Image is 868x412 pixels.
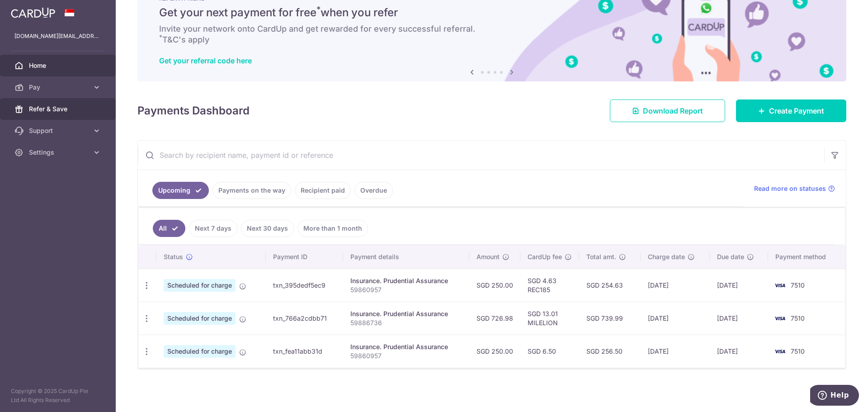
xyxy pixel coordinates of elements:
span: Create Payment [769,105,824,116]
td: SGD 250.00 [469,269,520,302]
a: Overdue [354,182,393,199]
span: 7510 [791,347,805,355]
td: SGD 250.00 [469,335,520,368]
img: Bank Card [771,313,789,324]
td: SGD 13.01 MILELION [520,302,579,335]
td: txn_fea11abb31d [266,335,343,368]
td: SGD 4.63 REC185 [520,269,579,302]
span: Total amt. [586,252,616,261]
a: Upcoming [152,182,209,199]
img: CardUp [11,7,55,18]
a: Create Payment [736,99,846,122]
td: SGD 739.99 [579,302,640,335]
img: Bank Card [771,280,789,291]
h6: Invite your network onto CardUp and get rewarded for every successful referral. T&C's apply [159,24,825,45]
span: Scheduled for charge [164,312,236,325]
p: 59860957 [350,285,462,294]
iframe: Opens a widget where you can find more information [810,385,859,407]
td: [DATE] [710,302,768,335]
td: SGD 726.98 [469,302,520,335]
a: Get your referral code here [159,56,252,65]
span: Refer & Save [29,104,89,114]
span: 7510 [791,281,805,289]
h4: Payments Dashboard [137,103,250,119]
th: Payment method [768,245,845,269]
a: Next 30 days [241,220,294,237]
span: Support [29,126,89,135]
a: Read more on statuses [754,184,835,193]
span: Status [164,252,183,261]
td: [DATE] [710,269,768,302]
span: Due date [717,252,744,261]
td: SGD 254.63 [579,269,640,302]
a: Next 7 days [189,220,237,237]
span: CardUp fee [528,252,562,261]
span: Pay [29,83,89,92]
span: Settings [29,148,89,157]
td: [DATE] [641,335,710,368]
p: 59860957 [350,351,462,360]
img: Bank Card [771,346,789,357]
span: Read more on statuses [754,184,826,193]
span: Download Report [643,105,703,116]
span: 7510 [791,314,805,322]
td: txn_395dedf5ec9 [266,269,343,302]
th: Payment ID [266,245,343,269]
input: Search by recipient name, payment id or reference [138,141,824,170]
span: Home [29,61,89,70]
div: Insurance. Prudential Assurance [350,309,462,318]
div: Insurance. Prudential Assurance [350,276,462,285]
td: [DATE] [710,335,768,368]
div: Insurance. Prudential Assurance [350,342,462,351]
h5: Get your next payment for free when you refer [159,5,825,20]
span: Amount [476,252,500,261]
a: More than 1 month [297,220,368,237]
span: Charge date [648,252,685,261]
span: Scheduled for charge [164,279,236,292]
a: Payments on the way [212,182,291,199]
span: Scheduled for charge [164,345,236,358]
a: Download Report [610,99,725,122]
td: SGD 6.50 [520,335,579,368]
a: Recipient paid [295,182,351,199]
p: [DOMAIN_NAME][EMAIL_ADDRESS][DOMAIN_NAME] [14,32,101,41]
td: [DATE] [641,269,710,302]
th: Payment details [343,245,470,269]
td: [DATE] [641,302,710,335]
td: txn_766a2cdbb71 [266,302,343,335]
p: 59886736 [350,318,462,327]
a: All [153,220,185,237]
td: SGD 256.50 [579,335,640,368]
